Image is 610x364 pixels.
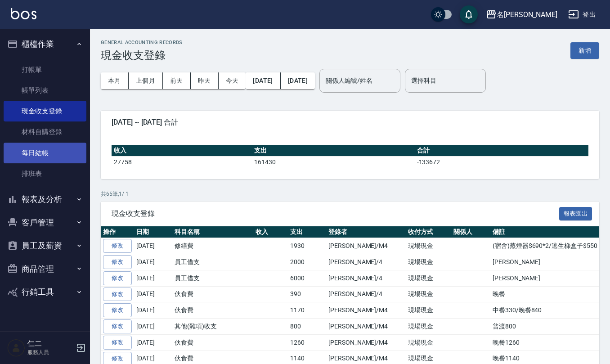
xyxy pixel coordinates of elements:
[288,334,326,351] td: 1260
[281,72,315,89] button: [DATE]
[134,319,172,335] td: [DATE]
[172,254,253,270] td: 員工借支
[112,118,588,127] span: [DATE] ~ [DATE] 合計
[27,339,73,348] h5: 仁二
[4,121,86,142] a: 材料自購登錄
[4,80,86,101] a: 帳單列表
[163,72,191,89] button: 前天
[4,211,86,234] button: 客戶管理
[103,239,132,253] a: 修改
[172,238,253,254] td: 修繕費
[288,226,326,238] th: 支出
[101,40,183,45] h2: GENERAL ACCOUNTING RECORDS
[101,226,134,238] th: 操作
[7,339,25,357] img: Person
[191,72,219,89] button: 昨天
[326,302,406,319] td: [PERSON_NAME]/M4
[103,319,132,333] a: 修改
[112,145,252,157] th: 收入
[103,303,132,317] a: 修改
[497,9,557,20] div: 名[PERSON_NAME]
[326,226,406,238] th: 登錄者
[4,280,86,304] button: 行銷工具
[406,254,451,270] td: 現場現金
[326,254,406,270] td: [PERSON_NAME]/4
[134,286,172,302] td: [DATE]
[134,238,172,254] td: [DATE]
[288,286,326,302] td: 390
[406,226,451,238] th: 收付方式
[134,302,172,319] td: [DATE]
[288,254,326,270] td: 2000
[134,334,172,351] td: [DATE]
[112,156,252,168] td: 27758
[451,226,490,238] th: 關係人
[101,190,599,198] p: 共 65 筆, 1 / 1
[172,319,253,335] td: 其他(雜項)收支
[570,46,599,54] a: 新增
[482,5,561,24] button: 名[PERSON_NAME]
[406,334,451,351] td: 現場現金
[103,271,132,285] a: 修改
[559,209,592,217] a: 報表匯出
[103,288,132,301] a: 修改
[406,302,451,319] td: 現場現金
[415,145,588,157] th: 合計
[326,319,406,335] td: [PERSON_NAME]/M4
[134,254,172,270] td: [DATE]
[129,72,163,89] button: 上個月
[172,226,253,238] th: 科目名稱
[172,334,253,351] td: 伙食費
[288,270,326,286] td: 6000
[101,72,129,89] button: 本月
[326,334,406,351] td: [PERSON_NAME]/M4
[406,270,451,286] td: 現場現金
[219,72,246,89] button: 今天
[253,226,288,238] th: 收入
[4,32,86,56] button: 櫃檯作業
[101,49,183,62] h3: 現金收支登錄
[246,72,280,89] button: [DATE]
[406,286,451,302] td: 現場現金
[326,238,406,254] td: [PERSON_NAME]/M4
[252,156,415,168] td: 161430
[415,156,588,168] td: -133672
[172,270,253,286] td: 員工借支
[4,188,86,211] button: 報表及分析
[4,101,86,121] a: 現金收支登錄
[27,348,73,356] p: 服務人員
[288,302,326,319] td: 1170
[570,42,599,59] button: 新增
[4,257,86,281] button: 商品管理
[103,255,132,269] a: 修改
[565,6,599,23] button: 登出
[172,302,253,319] td: 伙食費
[103,336,132,350] a: 修改
[4,143,86,163] a: 每日結帳
[288,238,326,254] td: 1930
[252,145,415,157] th: 支出
[172,286,253,302] td: 伙食費
[11,8,36,19] img: Logo
[134,226,172,238] th: 日期
[406,238,451,254] td: 現場現金
[406,319,451,335] td: 現場現金
[4,163,86,184] a: 排班表
[4,59,86,80] a: 打帳單
[326,270,406,286] td: [PERSON_NAME]/4
[559,207,592,221] button: 報表匯出
[112,209,559,218] span: 現金收支登錄
[4,234,86,257] button: 員工及薪資
[326,286,406,302] td: [PERSON_NAME]/4
[288,319,326,335] td: 800
[460,5,478,23] button: save
[134,270,172,286] td: [DATE]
